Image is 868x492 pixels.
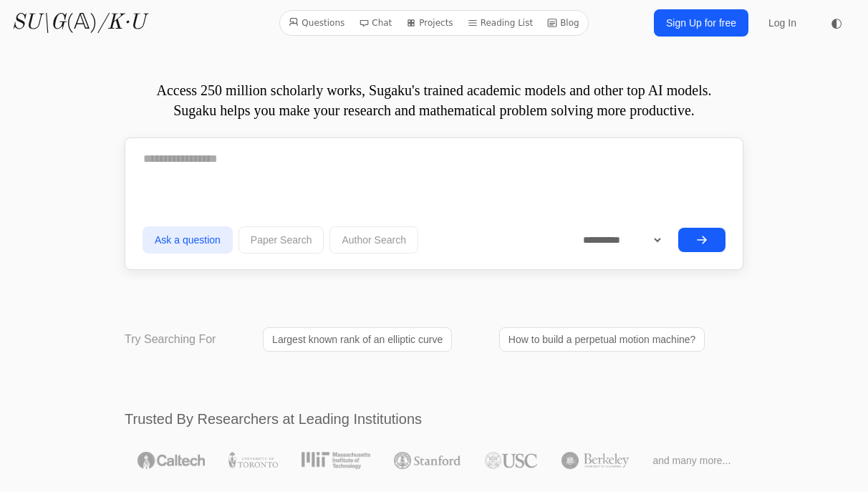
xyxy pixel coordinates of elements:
[138,452,205,469] img: Caltech
[238,226,324,254] button: Paper Search
[652,453,730,468] span: and many more...
[353,14,397,32] a: Chat
[125,80,743,120] p: Access 250 million scholarly works, Sugaku's trained academic models and other top AI models. Sug...
[263,327,452,352] a: Largest known rank of an elliptic curve
[125,331,216,348] p: Try Searching For
[302,452,370,469] img: MIT
[394,452,460,469] img: Stanford
[11,10,145,36] a: SU\G(𝔸)/K·U
[143,226,233,254] button: Ask a question
[822,9,851,37] button: ◐
[561,452,629,469] img: UC Berkeley
[283,14,350,32] a: Questions
[97,12,145,34] i: /K·U
[462,14,539,32] a: Reading List
[11,12,66,34] i: SU\G
[541,14,585,32] a: Blog
[400,14,458,32] a: Projects
[485,452,537,469] img: USC
[125,409,743,429] h2: Trusted By Researchers at Leading Institutions
[831,16,842,29] span: ◐
[228,452,277,469] img: University of Toronto
[760,10,805,36] a: Log In
[329,226,418,254] button: Author Search
[654,9,748,37] a: Sign Up for free
[499,327,705,352] a: How to build a perpetual motion machine?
